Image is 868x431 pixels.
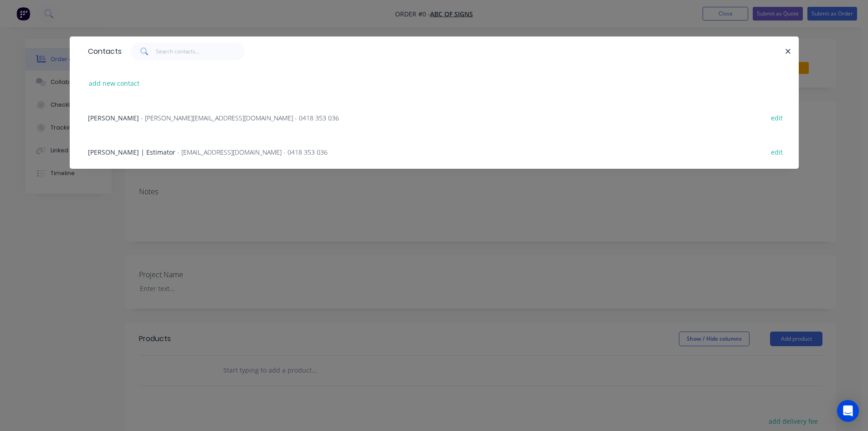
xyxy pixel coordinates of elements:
[177,148,328,156] span: - [EMAIL_ADDRESS][DOMAIN_NAME] - 0418 353 036
[766,145,788,158] button: edit
[141,114,339,122] span: - [PERSON_NAME][EMAIL_ADDRESS][DOMAIN_NAME] - 0418 353 036
[156,42,245,61] input: Search contacts...
[766,111,788,124] button: edit
[88,148,175,156] span: [PERSON_NAME] | Estimator
[88,114,139,122] span: [PERSON_NAME]
[84,77,144,89] button: add new contact
[83,37,122,66] div: Contacts
[837,400,859,422] div: Open Intercom Messenger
